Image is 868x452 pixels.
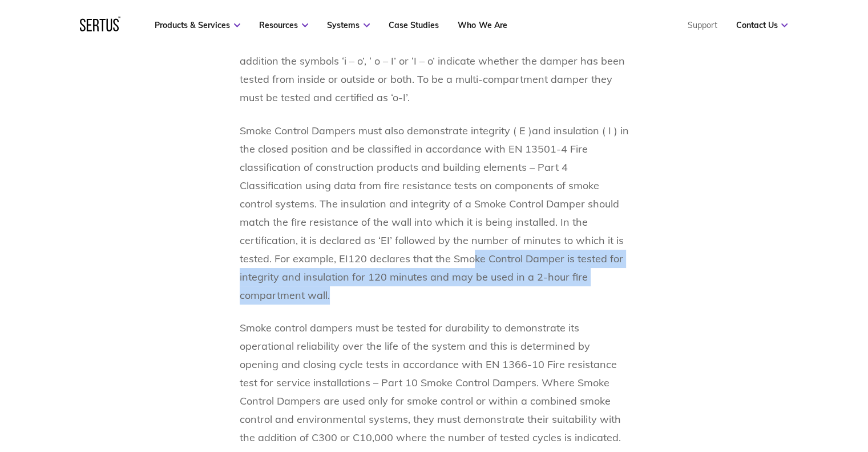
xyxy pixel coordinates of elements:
a: Case Studies [389,20,439,30]
a: Who We Are [458,20,507,30]
p: Smoke Control Dampers must also demonstrate integrity ( E )and insulation ( I ) in the closed pos... [240,122,629,305]
a: Support [687,20,717,30]
a: Resources [259,20,308,30]
iframe: Chat Widget [811,397,868,452]
a: Systems [327,20,370,30]
a: Products & Services [155,20,240,30]
a: Contact Us [736,20,788,30]
p: Smoke control dampers must be tested for durability to demonstrate its operational reliability ov... [240,319,629,447]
